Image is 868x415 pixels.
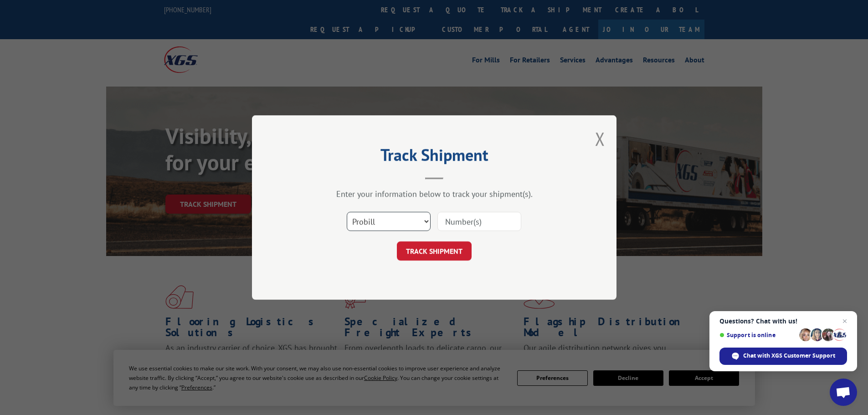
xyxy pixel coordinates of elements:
[743,352,835,360] span: Chat with XGS Customer Support
[437,212,521,231] input: Number(s)
[719,318,847,325] span: Questions? Chat with us!
[397,241,472,261] button: TRACK SHIPMENT
[830,379,857,406] div: Open chat
[298,189,571,199] div: Enter your information below to track your shipment(s).
[839,316,850,327] span: Close chat
[298,149,571,166] h2: Track Shipment
[719,332,796,338] span: Support is online
[595,127,605,151] button: Close modal
[719,348,847,365] div: Chat with XGS Customer Support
